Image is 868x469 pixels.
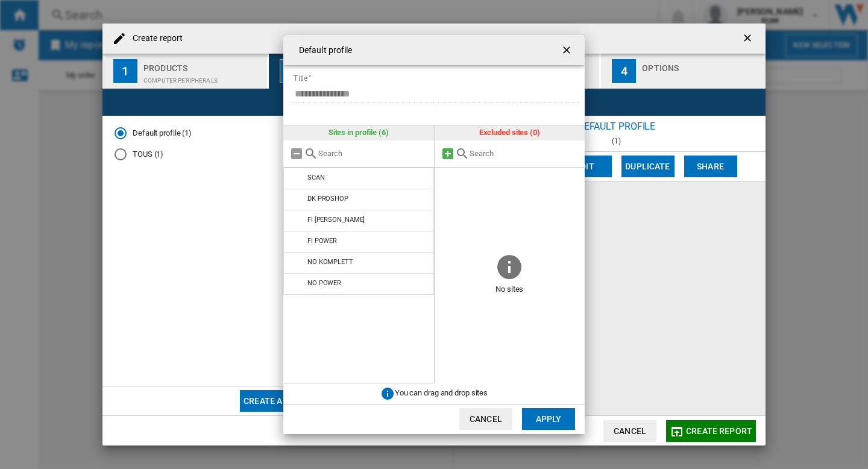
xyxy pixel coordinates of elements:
[318,149,428,158] input: Search
[293,45,353,57] h4: Default profile
[307,237,337,245] div: FI POWER
[556,38,580,62] button: getI18NText('BUTTONS.CLOSE_DIALOG')
[470,149,579,158] input: Search
[522,408,575,430] button: Apply
[307,258,353,266] div: NO KOMPLETT
[459,408,512,430] button: Cancel
[441,146,455,161] md-icon: Add all
[289,146,304,161] md-icon: Remove all
[307,174,325,181] div: SCAN
[435,281,585,299] span: No sites
[307,279,341,287] div: NO POWER
[395,388,488,397] span: You can drag and drop sites
[561,44,575,58] ng-md-icon: getI18NText('BUTTONS.CLOSE_DIALOG')
[307,195,348,203] div: DK PROSHOP
[307,216,365,224] div: FI [PERSON_NAME]
[435,125,585,140] div: Excluded sites (0)
[283,125,434,140] div: Sites in profile (6)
